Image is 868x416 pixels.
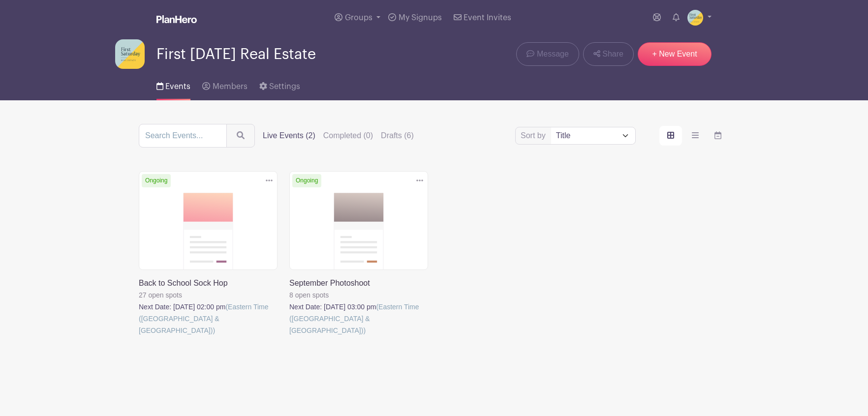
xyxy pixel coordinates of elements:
label: Sort by [521,130,549,142]
div: filters [263,130,414,142]
a: Message [516,42,579,66]
span: Members [213,83,248,90]
a: + New Event [638,42,712,66]
label: Drafts (6) [381,130,414,142]
a: Share [583,42,634,66]
label: Live Events (2) [263,130,315,142]
span: Groups [345,14,372,22]
div: order and view [659,126,729,146]
img: FS_Social_icon.jpg [115,39,145,69]
span: My Signups [399,14,442,22]
span: Events [165,83,190,90]
span: First [DATE] Real Estate [156,46,316,62]
input: Search Events... [139,124,227,148]
span: Settings [269,83,300,90]
a: Settings [259,69,300,100]
img: logo_white-6c42ec7e38ccf1d336a20a19083b03d10ae64f83f12c07503d8b9e83406b4c7d.svg [156,15,197,23]
img: Untitled%20design%20copy.jpg [687,10,703,26]
a: Members [202,69,247,100]
a: Events [156,69,190,100]
label: Completed (0) [323,130,373,142]
span: Message [537,48,569,60]
span: Share [602,48,623,60]
span: Event Invites [464,14,511,22]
